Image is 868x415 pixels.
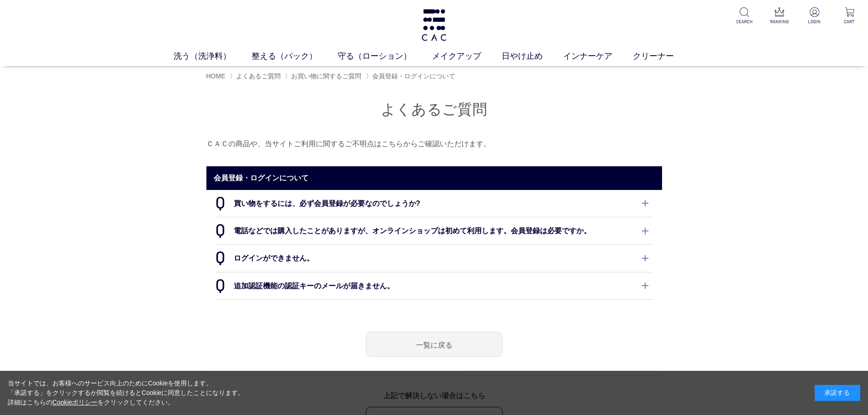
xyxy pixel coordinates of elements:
[174,50,252,62] a: 洗う（洗浄料）
[768,7,791,25] a: RANKING
[733,7,755,25] a: SEARCH
[803,7,826,25] a: LOGIN
[838,18,861,25] p: CART
[52,399,98,406] a: Cookieポリシー
[372,72,455,80] span: 会員登録・ログインについて
[502,50,563,62] a: 日やけ止め
[206,137,662,150] p: ＣＡＣの商品や、当サイトご利用に関するご不明点はこちらからご確認いただけます。
[838,7,861,25] a: CART
[803,18,826,25] p: LOGIN
[420,9,448,41] img: logo
[633,50,694,62] a: クリーナー
[563,50,633,62] a: インナーケア
[733,18,755,25] p: SEARCH
[230,72,283,81] li: 〉
[206,72,226,80] a: HOME
[216,190,653,217] dt: 買い物をするには、必ず会員登録が必要なのでしょうか?
[206,166,662,190] h2: 会員登録・ログインについて
[432,50,502,62] a: メイクアップ
[216,272,653,299] dt: 追加認証機能の認証キーのメールが届きません。
[216,217,653,244] dt: 電話などでは購入したことがありますが、オンラインショップは初めて利用します。会員登録は必要ですか。
[366,332,503,357] a: 一覧に戻る
[815,385,860,401] div: 承諾する
[252,50,338,62] a: 整える（パック）
[8,379,245,407] div: 当サイトでは、お客様へのサービス向上のためにCookieを使用します。 「承諾する」をクリックするか閲覧を続けるとCookieに同意したことになります。 詳細はこちらの をクリックしてください。
[338,50,432,62] a: 守る（ローション）
[285,72,364,81] li: 〉
[216,245,653,272] dt: ログインができません。
[291,72,361,80] a: お買い物に関するご質問
[366,72,457,81] li: 〉
[206,100,662,119] h1: よくあるご質問
[768,18,791,25] p: RANKING
[236,72,281,80] a: よくあるご質問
